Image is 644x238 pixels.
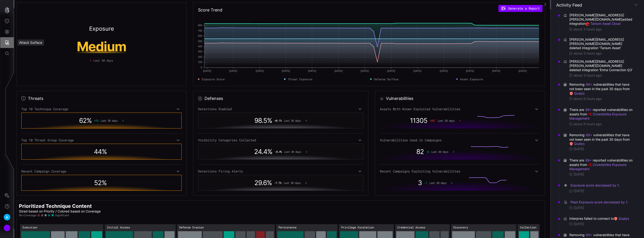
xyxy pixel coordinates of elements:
time: about 9 hours ago [574,97,602,101]
span: Asset Exposure [460,77,483,81]
span: Last 30 days [438,119,454,122]
h2: Defenses [205,96,223,101]
span: + 1 % [94,119,98,122]
span: [PERSON_NAME][EMAIL_ADDRESS][PERSON_NAME][DOMAIN_NAME] added integration [569,13,634,26]
h1: Medium [58,40,146,53]
button: 99+ [585,233,592,237]
span: 52 % [94,179,107,187]
text: 700 [198,29,202,32]
span: -8.4 % [275,150,282,153]
span: Removing vulnerabilities that have not been seen in the past 30 days from [569,133,634,146]
text: [DATE] [387,70,395,72]
time: about 3 hours ago [574,73,602,77]
span: 98.5 % [254,117,272,124]
h2: Prioritized Technique Content [19,203,542,209]
span: Last 30 days [431,150,448,153]
img: Qualys VMDR [614,217,618,221]
div: Vulnerabilities Used in Campaigns [380,138,540,142]
span: -7.7 % [274,181,281,184]
text: 0 [201,66,202,69]
text: [DATE] [361,70,369,72]
text: [DATE] [519,70,527,72]
button: A [0,212,14,223]
text: 200 [198,55,202,58]
text: [DATE] [334,70,343,72]
p: Sized based on Priority / Colored based on Coverage [19,209,542,213]
span: Threat Exposure [288,77,312,81]
text: [DATE] [256,70,264,72]
a: Crowdstrike Exposure Management [569,112,627,120]
span: 82 [416,148,424,156]
div: Top 10 Technique Coverage [21,107,182,111]
button: 99+ [585,133,592,137]
span: There are reported vulnerabilities on assets from [569,158,634,171]
span: [PERSON_NAME][EMAIL_ADDRESS][PERSON_NAME][DOMAIN_NAME] deleted integration 'Tanium Asset' [569,37,634,50]
text: [DATE] [413,70,421,72]
div: Recent Campaigns Exploiting Vulnerabilities [380,169,540,173]
h2: Vulnerabilities [386,96,413,101]
text: 400 [198,45,202,48]
span: Last 30 days [284,150,301,153]
time: about 3 hours ago [574,27,602,31]
h2: Threats [28,96,43,101]
button: 99+ [585,107,592,112]
time: [DATE] [574,222,584,226]
img: Crowdstrike Falcon Spotlight Devices [588,113,592,116]
text: [DATE] [229,70,237,72]
text: 500 [198,40,202,43]
text: [DATE] [282,70,290,72]
span: Interpres failed to connect to [569,216,629,221]
span: There are reported vulnerabilities on assets from [569,107,634,121]
div: Recent Campaign Coverage [21,169,182,173]
time: [DATE] [574,172,584,176]
span: 62 % [79,117,92,124]
div: Detections Enabled [198,107,364,111]
span: Last 30 days [429,181,446,184]
div: Attack Surface [17,40,44,46]
span: Last 30 days [101,119,117,122]
time: about 3 hours ago [574,51,602,56]
div: Top 10 Threat Group Coverage [21,138,182,142]
text: [DATE] [308,70,316,72]
a: Qualys [569,142,585,146]
span: 24.4 % [254,148,272,156]
div: Visibility Categories Collected [198,138,364,142]
span: [PERSON_NAME][EMAIL_ADDRESS][PERSON_NAME][DOMAIN_NAME] deleted integration 'Entra Connection Q3' [569,59,634,72]
text: 300 [198,50,202,53]
a: Qualys [614,216,629,220]
img: Qualys VMDR [569,142,573,146]
img: Crowdstrike Falcon Spotlight Devices [588,163,592,167]
text: [DATE] [492,70,500,72]
span: A [6,215,8,220]
div: Detections Firing Alerts [198,169,364,173]
button: Exposure score decreased by 1. [570,183,620,188]
span: Removing vulnerabilities that have not been seen in the past 30 days from [569,82,634,95]
div: Assets With Known Exploited Vulnerabilities [380,107,540,111]
text: [DATE] [466,70,474,72]
time: [DATE] [574,147,584,151]
span: 44 % [94,148,107,156]
time: about 9 hours ago [574,122,602,126]
time: [DATE] [574,189,584,193]
text: [DATE] [203,70,211,72]
span: Last 30 days [284,181,300,184]
button: Fleet Exposure score decreased by 1. [570,200,628,205]
h2: Score Trend [198,7,222,13]
span: Significant [55,213,69,217]
time: [DATE] [574,206,584,210]
button: 99+ [585,158,592,163]
text: [DATE] [440,70,448,72]
span: No Coverage [19,213,36,217]
button: Generate a Report [498,5,542,12]
text: 800 [198,24,202,27]
h2: Exposure [89,26,114,32]
img: Qualys VMDR [569,92,573,95]
a: Tanium Asset Cloud [586,22,621,26]
span: -1 [424,181,427,184]
text: 100 [198,61,202,63]
span: -6 [426,150,429,153]
button: 99+ [585,82,592,87]
span: Last 30 days [284,119,301,122]
a: Crowdstrike Exposure Management [569,163,627,171]
span: Last 30 days [93,58,113,62]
